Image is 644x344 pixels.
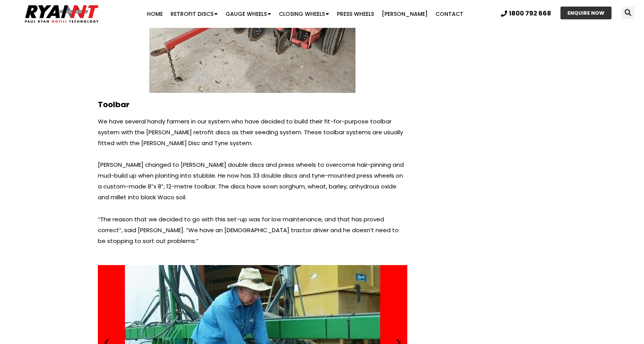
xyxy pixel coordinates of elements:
[509,10,551,17] span: 1800 792 668
[378,6,432,22] a: [PERSON_NAME]
[23,2,101,26] img: Ryan NT logo
[333,6,378,22] a: Press Wheels
[275,6,333,22] a: Closing Wheels
[98,159,407,203] p: [PERSON_NAME] changed to [PERSON_NAME] double discs and press wheels to overcome hair-pinning and...
[432,6,467,22] a: Contact
[560,7,612,19] a: ENQUIRE NOW
[98,116,407,149] p: We have several handy farmers in our system who have decided to build their fit-for-purpose toolb...
[567,10,605,15] span: ENQUIRE NOW
[125,6,486,22] nav: Menu
[143,6,167,22] a: Home
[222,6,275,22] a: Gauge Wheels
[501,10,551,17] a: 1800 792 668
[622,7,634,19] div: Search
[98,203,407,246] p: “The reason that we decided to go with this set-up was for low maintenance, and that has proved c...
[167,6,222,22] a: Retrofit Discs
[98,101,407,108] h3: Toolbar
